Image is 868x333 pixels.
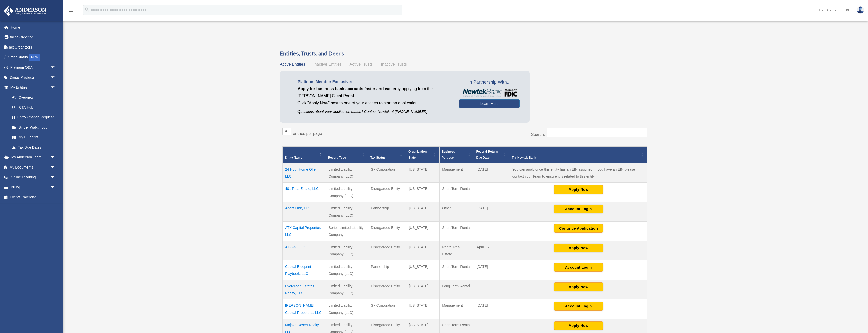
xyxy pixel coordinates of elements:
a: Account Login [554,206,603,210]
td: [US_STATE] [406,163,439,183]
span: arrow_drop_down [50,73,61,83]
span: Apply for business bank accounts faster and easier [297,87,396,91]
td: Disregarded Entity [368,280,406,299]
a: CTA Hub [7,102,61,112]
h3: Entities, Trusts, and Deeds [280,50,650,57]
td: Disregarded Entity [368,221,406,241]
td: ATXFG, LLC [283,241,326,260]
td: [DATE] [474,260,510,280]
img: NewtekBankLogoSM.png [462,89,517,97]
span: Entity Name [285,156,302,159]
td: Limited Liability Company (LLC) [326,260,368,280]
span: Record Type [328,156,346,159]
span: arrow_drop_down [50,182,61,193]
p: Click "Apply Now" next to one of your entities to start an application. [297,100,452,107]
td: Partnership [368,260,406,280]
td: Capital Blueprint Playbook, LLC [283,260,326,280]
td: Evergreen Estates Realty, LLC [283,280,326,299]
a: Digital Productsarrow_drop_down [4,73,63,83]
span: Federal Return Due Date [476,150,498,159]
td: Short Term Rental [440,182,474,202]
th: Business Purpose: Activate to sort [440,146,474,163]
a: Tax Due Dates [7,142,61,152]
td: April 15 [474,241,510,260]
a: Home [4,22,63,32]
td: [PERSON_NAME] Capital Properties, LLC [283,299,326,319]
td: Short Term Rental [440,260,474,280]
td: Management [440,299,474,319]
td: [DATE] [474,163,510,183]
td: Limited Liability Company (LLC) [326,241,368,260]
td: [US_STATE] [406,182,439,202]
a: Tax Organizers [4,42,63,52]
a: My Documentsarrow_drop_down [4,162,63,172]
button: Account Login [554,263,603,272]
td: S - Corporation [368,299,406,319]
label: Search: [531,132,545,137]
th: Organization State: Activate to sort [406,146,439,163]
th: Entity Name: Activate to invert sorting [283,146,326,163]
span: Tax Status [370,156,386,159]
span: arrow_drop_down [50,82,61,93]
button: Apply Now [554,282,603,291]
span: Active Entities [280,62,305,66]
img: Anderson Advisors Platinum Portal [2,6,48,16]
span: arrow_drop_down [50,162,61,173]
th: Tax Status: Activate to sort [368,146,406,163]
td: Limited Liability Company (LLC) [326,163,368,183]
label: entries per page [293,131,322,136]
a: Events Calendar [4,192,63,202]
a: Online Learningarrow_drop_down [4,172,63,182]
a: Account Login [554,265,603,269]
td: Partnership [368,202,406,221]
button: Apply Now [554,185,603,194]
td: [US_STATE] [406,260,439,280]
th: Record Type: Activate to sort [326,146,368,163]
a: My Entitiesarrow_drop_down [4,82,61,92]
button: Account Login [554,205,603,213]
a: Overview [7,92,58,103]
td: S - Corporation [368,163,406,183]
td: Short Term Rental [440,221,474,241]
button: Account Login [554,302,603,311]
i: search [84,7,90,12]
div: Try Newtek Bank [512,155,640,161]
td: 24 Hour Home Offer, LLC [283,163,326,183]
p: Platinum Member Exclusive: [297,78,452,85]
span: Organization State [408,150,427,159]
td: Series Limited Liability Company [326,221,368,241]
th: Try Newtek Bank : Activate to sort [510,146,647,163]
td: [US_STATE] [406,241,439,260]
td: 401 Real Estate, LLC [283,182,326,202]
a: My Anderson Teamarrow_drop_down [4,152,63,162]
a: Binder Walkthrough [7,122,61,132]
span: arrow_drop_down [50,172,61,183]
span: Inactive Trusts [381,62,407,66]
a: Entity Change Request [7,112,61,123]
a: Order StatusNEW [4,52,63,63]
td: [DATE] [474,299,510,319]
td: Limited Liability Company (LLC) [326,202,368,221]
a: Platinum Q&Aarrow_drop_down [4,62,63,73]
td: [US_STATE] [406,221,439,241]
span: arrow_drop_down [50,62,61,73]
td: Disregarded Entity [368,241,406,260]
span: In Partnership With... [459,78,520,86]
a: Account Login [554,304,603,308]
span: Inactive Entities [313,62,342,66]
td: Long Term Rental [440,280,474,299]
td: Limited Liability Company (LLC) [326,182,368,202]
div: NEW [29,54,40,61]
button: Apply Now [554,321,603,330]
td: Rental Real Estate [440,241,474,260]
td: Agent Link, LLC [283,202,326,221]
p: Questions about your application status? Contact Newtek at [PHONE_NUMBER] [297,109,452,115]
a: Billingarrow_drop_down [4,182,63,192]
td: [US_STATE] [406,299,439,319]
a: menu [68,9,74,13]
span: arrow_drop_down [50,152,61,163]
td: [US_STATE] [406,202,439,221]
button: Apply Now [554,244,603,252]
td: Disregarded Entity [368,182,406,202]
